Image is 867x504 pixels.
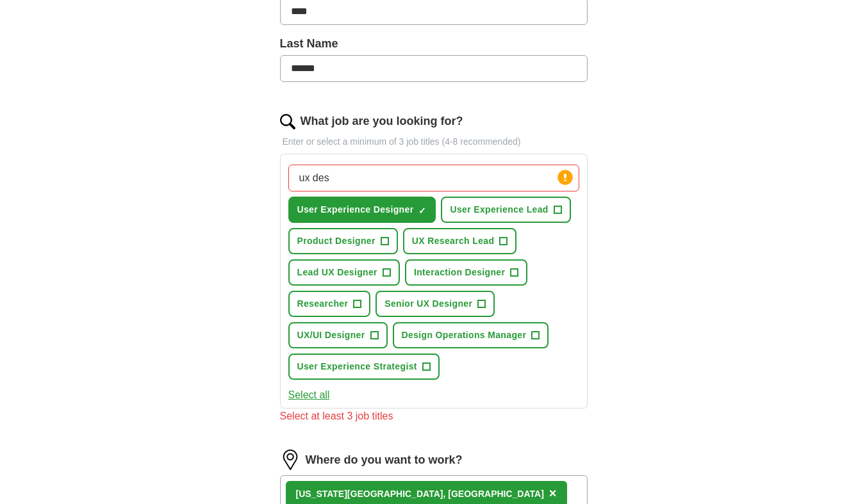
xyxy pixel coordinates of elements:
[301,113,463,130] label: What job are you looking for?
[297,234,376,248] span: Product Designer
[441,197,570,223] button: User Experience Lead
[549,484,557,503] button: ×
[296,487,544,501] div: [US_STATE][GEOGRAPHIC_DATA], [GEOGRAPHIC_DATA]
[393,322,549,348] button: Design Operations Manager
[288,165,579,191] input: Type a job title and press enter
[384,297,472,311] span: Senior UX Designer
[288,291,371,317] button: Researcher
[405,259,527,286] button: Interaction Designer
[280,135,588,149] p: Enter or select a minimum of 3 job titles (4-8 recommended)
[414,266,505,279] span: Interaction Designer
[403,228,517,254] button: UX Research Lead
[288,354,440,380] button: User Experience Strategist
[306,451,463,469] label: Where do you want to work?
[297,329,365,342] span: UX/UI Designer
[288,259,400,286] button: Lead UX Designer
[297,297,349,311] span: Researcher
[297,203,414,216] span: User Experience Designer
[280,114,295,129] img: search.png
[297,266,377,279] span: Lead UX Designer
[280,450,301,470] img: location.png
[288,322,388,348] button: UX/UI Designer
[280,409,588,424] div: Select at least 3 job titles
[288,197,436,223] button: User Experience Designer✓
[402,329,527,342] span: Design Operations Manager
[280,35,588,53] label: Last Name
[297,360,417,373] span: User Experience Strategist
[288,228,398,254] button: Product Designer
[376,291,495,317] button: Senior UX Designer
[418,206,426,216] span: ✓
[288,387,330,403] button: Select all
[450,203,548,216] span: User Experience Lead
[549,486,557,500] span: ×
[412,234,495,248] span: UX Research Lead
